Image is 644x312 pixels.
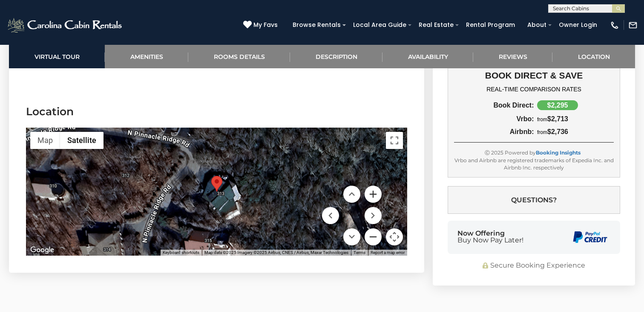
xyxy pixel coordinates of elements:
a: Reviews [473,45,552,68]
span: Map data ©2025 Imagery ©2025 Airbus, CNES / Airbus, Maxar Technologies [204,250,348,255]
img: mail-regular-white.png [628,20,638,30]
div: Secure Booking Experience [448,261,620,271]
span: My Favs [253,20,278,29]
div: Ⓒ 2025 Powered by [454,149,614,156]
div: Vrbo and Airbnb are registered trademarks of Expedia Inc. and Airbnb Inc. respectively [454,156,614,171]
div: $2,295 [537,100,578,110]
button: Show satellite imagery [60,132,103,149]
a: Rental Program [462,18,519,32]
img: phone-regular-white.png [610,20,619,30]
span: Buy Now Pay Later! [457,237,523,244]
button: Questions? [448,186,620,214]
a: Terms (opens in new tab) [354,250,365,255]
button: Keyboard shortcuts [163,250,199,256]
div: Airbnb: [454,128,534,136]
a: Owner Login [555,18,601,32]
button: Zoom out [365,228,382,245]
img: White-1-2.png [6,17,124,34]
a: Availability [382,45,473,68]
button: Toggle fullscreen view [386,132,403,149]
a: Open this area in Google Maps (opens a new window) [28,245,56,256]
a: Real Estate [414,18,458,32]
a: Local Area Guide [349,18,411,32]
button: Move down [343,228,360,245]
div: Vrbo: [454,115,534,123]
a: Report a map error [371,250,405,255]
button: Move right [365,207,382,224]
span: from [537,129,547,135]
div: $2,713 [534,115,614,123]
button: Show street map [30,132,60,149]
button: Move up [343,186,360,203]
button: Move left [322,207,339,224]
a: Rooms Details [188,45,290,68]
button: Zoom in [365,186,382,203]
h3: BOOK DIRECT & SAVE [454,70,614,81]
a: Booking Insights [536,149,581,156]
button: Map camera controls [386,228,403,245]
div: Now Offering [457,230,523,244]
h4: REAL-TIME COMPARISON RATES [454,86,614,93]
img: Google [28,245,56,256]
div: Soaring Eagles View [211,176,222,192]
a: Browse Rentals [288,18,345,32]
div: Book Direct: [454,102,534,109]
h3: Location [26,104,407,119]
div: $2,736 [534,128,614,136]
a: About [523,18,551,32]
a: My Favs [243,20,280,30]
span: from [537,117,547,122]
a: Virtual Tour [9,45,105,68]
a: Location [552,45,635,68]
a: Amenities [105,45,188,68]
a: Description [290,45,382,68]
